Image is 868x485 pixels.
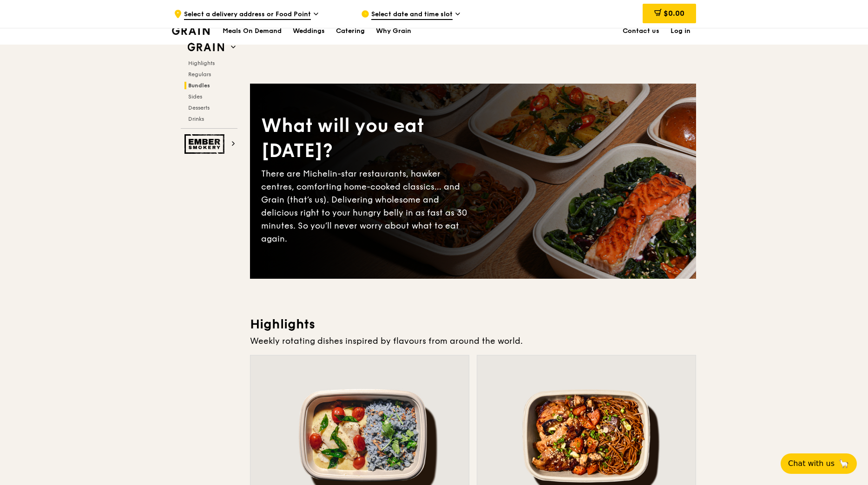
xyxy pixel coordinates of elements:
a: Why Grain [370,17,417,45]
span: Chat with us [788,458,835,469]
h1: Meals On Demand [223,26,282,36]
div: Catering [336,17,365,45]
div: There are Michelin-star restaurants, hawker centres, comforting home-cooked classics… and Grain (... [261,167,473,245]
span: Drinks [188,116,204,122]
a: Log in [665,17,696,45]
a: Weddings [287,17,330,45]
span: 🦙 [838,458,849,469]
button: Chat with us🦙 [781,453,857,474]
div: Weekly rotating dishes inspired by flavours from around the world. [250,334,696,347]
span: Desserts [188,105,210,111]
a: Catering [330,17,370,45]
span: Bundles [188,82,210,89]
div: Why Grain [376,17,411,45]
span: Select date and time slot [371,10,453,20]
span: Regulars [188,71,211,78]
span: Select a delivery address or Food Point [184,10,311,20]
h3: Highlights [250,316,696,333]
div: Weddings [293,17,325,45]
span: Sides [188,93,202,100]
span: Highlights [188,60,215,66]
a: Contact us [617,17,665,45]
img: Ember Smokery web logo [184,134,227,154]
div: What will you eat [DATE]? [261,113,473,164]
img: Grain web logo [184,39,227,56]
span: $0.00 [664,9,684,18]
